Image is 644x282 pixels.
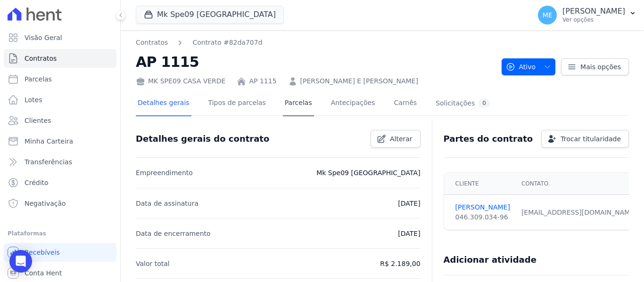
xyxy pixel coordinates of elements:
a: Detalhes gerais [136,91,191,116]
a: Alterar [371,130,421,148]
p: R$ 2.189,00 [380,258,420,269]
nav: Breadcrumb [136,38,263,48]
span: ME [543,12,553,18]
button: ME [PERSON_NAME] Ver opções [530,2,644,28]
span: Negativação [25,199,66,208]
a: Tipos de parcelas [206,91,268,116]
span: Transferências [25,157,72,167]
a: Antecipações [329,91,377,116]
div: 046.309.034-96 [455,212,510,222]
a: Solicitações0 [434,91,492,116]
span: Lotes [25,95,42,105]
a: [PERSON_NAME] [455,202,510,212]
p: Data de encerramento [136,228,211,239]
p: [DATE] [398,228,420,239]
p: [DATE] [398,198,420,209]
span: Mais opções [580,62,621,72]
p: Empreendimento [136,167,193,178]
span: Clientes [25,116,51,125]
h2: AP 1115 [136,51,494,73]
a: Recebíveis [4,243,116,262]
a: Minha Carteira [4,132,116,151]
p: Mk Spe09 [GEOGRAPHIC_DATA] [316,167,420,178]
h3: Adicionar atividade [444,254,537,266]
p: Ver opções [562,16,625,24]
a: Parcelas [4,70,116,89]
a: Visão Geral [4,28,116,47]
span: Conta Hent [25,268,62,278]
a: Mais opções [561,58,629,75]
a: Transferências [4,153,116,171]
a: Clientes [4,111,116,130]
h3: Partes do contrato [444,133,533,145]
a: Contrato #82da707d [192,38,262,48]
span: Minha Carteira [25,137,73,146]
a: Crédito [4,173,116,192]
a: Carnês [392,91,419,116]
span: Parcelas [25,74,52,84]
div: Solicitações [436,99,490,108]
span: Trocar titularidade [561,134,621,144]
a: Lotes [4,90,116,109]
div: Plataformas [8,228,113,239]
th: Cliente [444,173,516,195]
a: Contratos [136,38,168,48]
span: Crédito [25,178,49,187]
p: Valor total [136,258,170,269]
div: MK SPE09 CASA VERDE [136,76,225,86]
span: Recebíveis [25,248,60,257]
a: Negativação [4,194,116,213]
h3: Detalhes gerais do contrato [136,133,269,145]
a: [PERSON_NAME] E [PERSON_NAME] [300,76,418,86]
div: Open Intercom Messenger [9,250,32,273]
div: 0 [479,99,490,108]
button: Mk Spe09 [GEOGRAPHIC_DATA] [136,6,284,24]
a: Parcelas [283,91,314,116]
p: Data de assinatura [136,198,198,209]
span: Contratos [25,54,57,63]
p: [PERSON_NAME] [562,7,625,16]
span: Alterar [390,134,413,144]
a: AP 1115 [249,76,276,86]
nav: Breadcrumb [136,38,494,48]
span: Visão Geral [25,33,62,42]
a: Trocar titularidade [541,130,629,148]
button: Ativo [502,58,556,75]
a: Contratos [4,49,116,68]
span: Ativo [506,58,536,75]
